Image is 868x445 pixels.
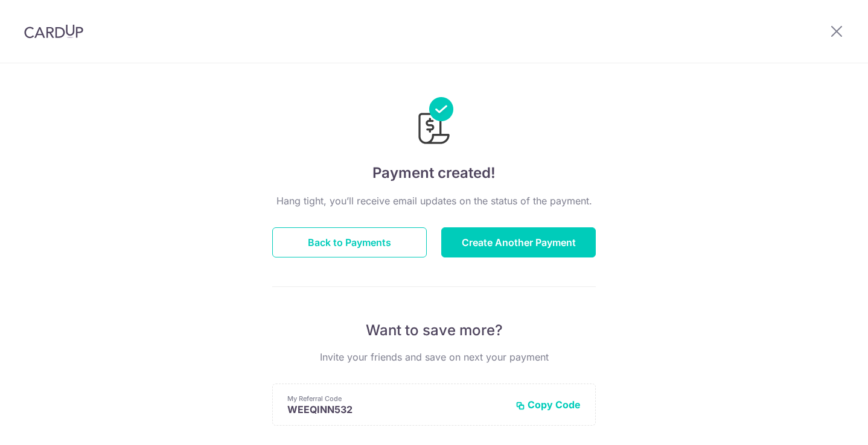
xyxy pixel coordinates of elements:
button: Back to Payments [272,227,427,257]
h4: Payment created! [272,162,596,184]
p: Hang tight, you’ll receive email updates on the status of the payment. [272,194,596,208]
p: Want to save more? [272,321,596,340]
img: CardUp [24,24,83,39]
img: Payments [415,97,453,148]
p: Invite your friends and save on next your payment [272,350,596,364]
p: My Referral Code [287,394,506,403]
button: Copy Code [515,399,581,411]
button: Create Another Payment [441,227,596,257]
p: WEEQINN532 [287,403,506,415]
